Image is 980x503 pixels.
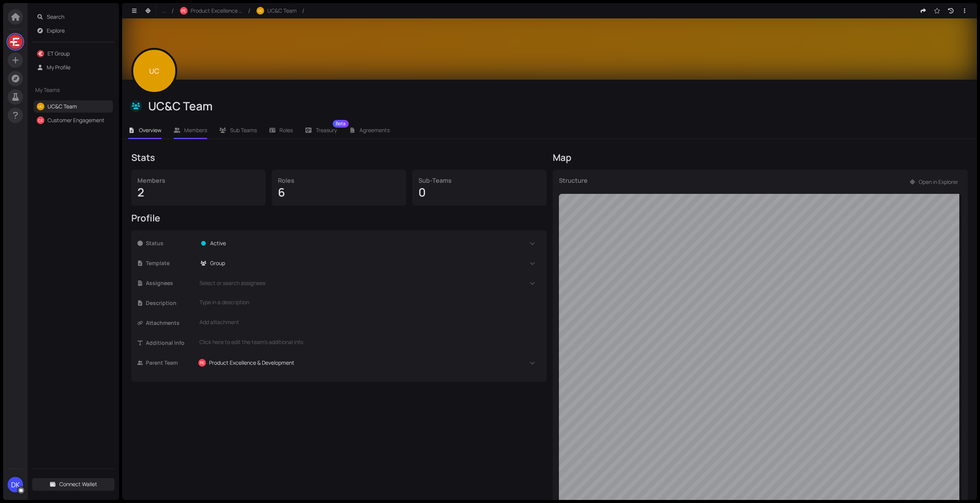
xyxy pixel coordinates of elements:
[258,9,263,12] span: UC
[200,359,204,367] span: PE
[47,11,110,23] span: Search
[32,478,114,490] button: Connect Wallet
[148,99,966,113] div: UC&C Team
[32,81,114,99] div: My Teams
[359,126,390,134] span: Agreements
[199,338,536,346] div: Click here to edit the team's additional info
[162,7,166,15] span: ...
[146,319,195,327] span: Attachments
[278,185,400,200] div: 6
[146,359,195,367] span: Parent Team
[279,126,293,134] span: Roles
[131,151,547,164] div: Stats
[418,185,541,200] div: 0
[181,8,186,13] span: PE
[906,176,962,188] button: Open in Explorer
[184,126,207,134] span: Members
[137,185,260,200] div: 2
[199,298,536,306] div: Type in a description
[131,212,547,224] div: Profile
[210,239,226,247] span: Active
[278,176,400,185] div: Roles
[316,128,337,133] span: Treasury
[146,339,195,347] span: Additional Info
[191,7,243,15] span: Product Excellence & Development
[176,5,247,17] button: PEProduct Excellence & Development
[253,5,301,17] button: UCUC&C Team
[146,259,195,267] span: Template
[139,126,162,134] span: Overview
[8,34,23,49] img: LsfHRQdbm8.jpeg
[137,176,260,185] div: Members
[149,48,159,94] span: UC
[35,86,98,94] span: My Teams
[267,7,297,15] span: UC&C Team
[559,176,588,194] div: Structure
[47,50,70,57] a: ET Group
[47,103,77,110] a: UC&C Team
[209,359,294,367] span: Product Excellence & Development
[197,279,265,287] span: Select or search assignees
[333,120,349,128] sup: Beta
[195,316,541,328] div: Add attachment
[146,279,195,287] span: Assignees
[146,239,195,247] span: Status
[11,477,20,492] span: DK
[210,259,225,267] span: Group
[230,126,257,134] span: Sub Teams
[919,178,958,186] span: Open in Explorer
[47,27,65,34] a: Explore
[418,176,541,185] div: Sub-Teams
[59,480,97,488] span: Connect Wallet
[146,299,195,307] span: Description
[553,151,968,164] div: Map
[47,116,105,124] a: Customer Engagement
[47,64,70,71] a: My Profile
[158,5,170,17] button: ...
